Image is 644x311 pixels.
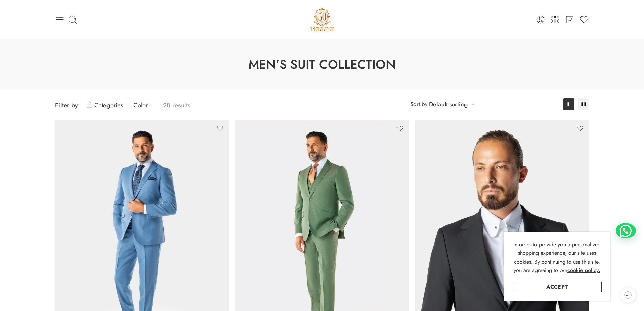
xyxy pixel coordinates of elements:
a: Pellini - [308,5,337,34]
span: In order to provide you a personalized shopping experience, our site uses cookies. By continuing ... [513,241,601,274]
a: cookie policy. [567,266,600,275]
span: Filter by: [55,101,80,110]
p: 28 results [163,97,190,113]
h1: Men’s Suit Collection [17,56,627,73]
a: Cart [565,15,574,24]
a: Default sorting [429,99,468,109]
span: Sort by [410,98,427,110]
a: Wishlist [579,15,589,24]
a: Color [133,97,156,113]
a: Categories [87,97,123,113]
a: Accept [512,282,602,292]
img: Pellini [308,5,337,34]
a: Login / Register [536,15,545,24]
